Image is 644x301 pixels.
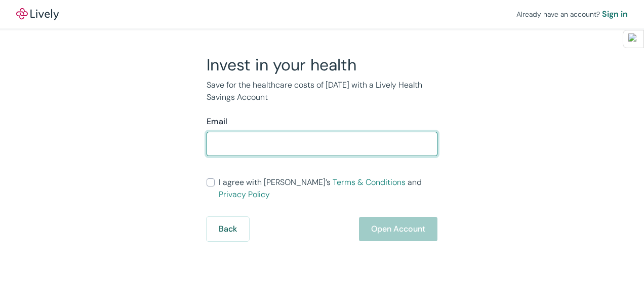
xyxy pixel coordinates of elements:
span: I agree with [PERSON_NAME]’s and [219,176,437,201]
p: Save for the healthcare costs of [DATE] with a Lively Health Savings Account [207,79,437,103]
div: Already have an account? [516,8,628,20]
a: Privacy Policy [219,189,270,200]
img: DB_AMPERSAND_Pantone.svg [628,33,636,42]
a: LivelyLively [16,8,59,20]
a: Sign in [602,8,628,20]
img: Lively [16,8,59,20]
h2: Invest in your health [207,55,437,75]
label: Email [207,116,227,128]
a: Terms & Conditions [333,177,406,187]
button: Back [207,217,249,241]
